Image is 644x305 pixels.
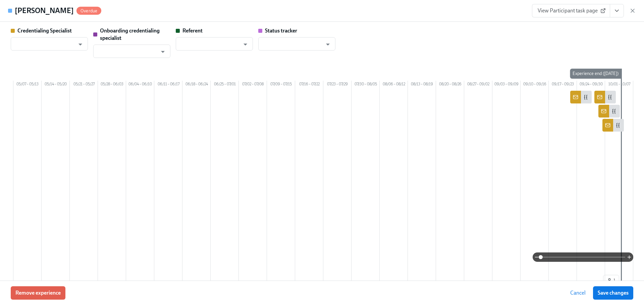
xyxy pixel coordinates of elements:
span: Overdue [76,8,101,13]
div: 06/18 – 06/24 [182,81,211,89]
button: Open [158,47,168,57]
button: Cancel [566,286,590,300]
div: 09/03 – 09/09 [492,81,521,89]
div: 08/06 – 08/12 [380,81,408,89]
strong: Credentialing Specialist [17,27,72,34]
h4: [PERSON_NAME] [15,6,74,16]
strong: Status tracker [265,27,297,34]
div: 05/28 – 06/03 [98,81,126,89]
div: 05/21 – 05/27 [70,81,98,89]
div: 07/23 – 07/29 [323,81,352,89]
button: View task page [610,4,624,17]
a: View Participant task page [532,4,610,17]
div: 08/13 – 08/19 [408,81,436,89]
button: Save changes [593,286,633,300]
strong: Onboarding credentialing specialist [100,27,160,41]
span: View Participant task page [538,7,604,14]
div: 06/11 – 06/17 [154,81,182,89]
div: 07/16 – 07/22 [295,81,323,89]
span: Remove experience [15,290,61,296]
div: 07/09 – 07/15 [267,81,295,89]
span: Cancel [570,290,586,296]
strong: Referent [182,27,203,34]
div: 09/17 – 09/23 [549,81,577,89]
div: 09/10 – 09/16 [521,81,549,89]
div: 05/07 – 05/13 [13,81,42,89]
button: Open [75,39,86,50]
div: 06/04 – 06/10 [126,81,154,89]
div: 08/27 – 09/02 [464,81,492,89]
div: 07/02 – 07/08 [239,81,267,89]
span: Save changes [598,290,629,296]
button: Remove experience [11,286,65,300]
div: 05/14 – 05/20 [42,81,70,89]
button: Open [240,39,251,50]
div: 09/24 – 09/30 [577,81,605,89]
div: 07/30 – 08/05 [352,81,380,89]
div: 08/20 – 08/26 [436,81,464,89]
button: Open [323,39,333,50]
div: 06/25 – 07/01 [211,81,239,89]
span: 1 [607,277,615,284]
div: 10/01 – 10/07 [605,81,633,89]
button: 1 [603,275,619,286]
div: Experience end ([DATE]) [570,69,621,79]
